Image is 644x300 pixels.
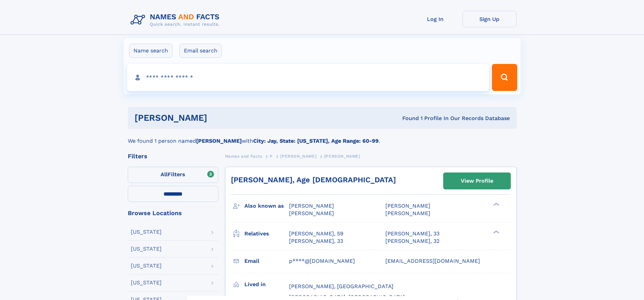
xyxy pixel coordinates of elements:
a: [PERSON_NAME], 33 [289,237,343,245]
span: P [270,154,273,159]
span: [EMAIL_ADDRESS][DOMAIN_NAME] [385,258,480,264]
div: [US_STATE] [131,246,162,252]
div: ❯ [492,230,500,234]
span: [PERSON_NAME] [280,154,316,159]
span: [PERSON_NAME] [289,203,334,209]
a: View Profile [444,173,510,189]
a: P [270,152,273,160]
h3: Also known as [244,200,289,212]
h3: Relatives [244,228,289,239]
label: Name search [129,44,172,58]
a: [PERSON_NAME], 32 [385,237,439,245]
h3: Email [244,255,289,267]
div: Browse Locations [128,210,218,216]
div: Filters [128,153,218,159]
div: [US_STATE] [131,263,162,269]
span: [PERSON_NAME] [324,154,360,159]
div: View Profile [461,173,493,189]
input: search input [127,64,489,91]
label: Filters [128,167,218,183]
img: Logo Names and Facts [128,11,225,29]
h1: [PERSON_NAME] [135,114,305,122]
b: [PERSON_NAME] [196,138,242,144]
a: Names and Facts [225,152,262,160]
span: [PERSON_NAME] [385,210,430,216]
a: [PERSON_NAME], 33 [385,230,439,237]
span: [PERSON_NAME] [385,203,430,209]
div: We found 1 person named with . [128,129,517,145]
a: Sign Up [462,11,517,27]
label: Email search [180,44,222,58]
div: Found 1 Profile In Our Records Database [305,115,510,122]
span: [PERSON_NAME] [289,210,334,216]
a: [PERSON_NAME], 59 [289,230,343,237]
button: Search Button [492,64,517,91]
span: All [161,171,168,178]
a: [PERSON_NAME] [280,152,316,160]
div: [US_STATE] [131,229,162,235]
div: ❯ [492,202,500,207]
b: City: Jay, State: [US_STATE], Age Range: 60-99 [253,138,379,144]
span: [PERSON_NAME], [GEOGRAPHIC_DATA] [289,283,393,290]
div: [US_STATE] [131,280,162,285]
h3: Lived in [244,279,289,290]
a: [PERSON_NAME], Age [DEMOGRAPHIC_DATA] [231,176,396,184]
a: Log In [408,11,462,27]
